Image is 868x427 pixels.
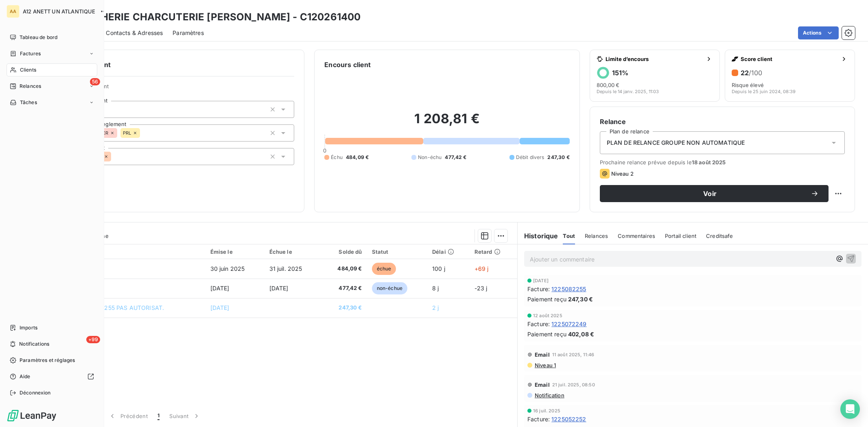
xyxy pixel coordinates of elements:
[20,83,41,90] span: Relances
[741,69,762,77] h6: 22
[106,29,163,37] span: Contacts & Adresses
[568,295,593,303] span: 247,30 €
[326,265,362,273] span: 484,09 €
[534,392,564,399] span: Notification
[20,99,37,106] span: Tâches
[20,66,36,74] span: Clients
[474,248,512,255] div: Retard
[535,381,550,388] span: Email
[533,313,562,318] span: 12 août 2025
[798,26,839,39] button: Actions
[372,248,422,255] div: Statut
[140,129,146,137] input: Ajouter une valeur
[618,233,655,239] span: Commentaires
[210,285,230,292] span: [DATE]
[585,233,608,239] span: Relances
[432,248,465,255] div: Délai
[551,320,587,328] span: 1225072249
[164,407,206,425] button: Suivant
[527,295,566,303] span: Paiement reçu
[732,82,764,88] span: Risque élevé
[269,265,302,272] span: 31 juil. 2025
[331,154,343,161] span: Échu
[372,263,396,275] span: échue
[568,330,594,338] span: 402,08 €
[533,278,549,283] span: [DATE]
[20,50,41,57] span: Factures
[611,170,634,177] span: Niveau 2
[725,50,855,102] button: Score client22/100Risque élevéDepuis le 25 juin 2024, 08:39
[269,285,289,292] span: [DATE]
[210,304,230,311] span: [DATE]
[326,284,362,292] span: 477,42 €
[111,153,118,160] input: Ajouter une valeur
[86,336,100,343] span: +99
[103,407,153,425] button: Précédent
[741,56,837,62] span: Score client
[123,131,131,135] span: PRL
[20,357,75,364] span: Paramètres et réglages
[20,389,51,396] span: Déconnexion
[7,5,20,18] div: AA
[597,82,619,88] span: 800,00 €
[474,285,488,292] span: -23 j
[732,89,796,94] span: Depuis le 25 juin 2024, 08:39
[346,154,369,161] span: 484,09 €
[326,248,362,255] div: Solde dû
[612,69,628,77] h6: 151 %
[20,34,57,41] span: Tableau de bord
[606,56,702,62] span: Limite d’encours
[19,340,49,348] span: Notifications
[665,233,696,239] span: Portail client
[72,10,361,24] h3: BOUCHERIE CHARCUTERIE [PERSON_NAME] - C120261400
[527,320,550,328] span: Facture :
[527,330,566,338] span: Paiement reçu
[474,265,489,272] span: +69 j
[269,248,317,255] div: Échue le
[210,265,245,272] span: 30 juin 2025
[324,111,569,135] h2: 1 208,81 €
[607,139,745,147] span: PLAN DE RELANCE GROUPE NON AUTOMATIQUE
[840,399,860,419] div: Open Intercom Messenger
[20,324,37,331] span: Imports
[534,362,556,368] span: Niveau 1
[533,408,560,413] span: 16 juil. 2025
[600,159,845,166] span: Prochaine relance prévue depuis le
[516,154,544,161] span: Débit divers
[324,60,371,70] h6: Encours client
[535,351,550,358] span: Email
[173,29,204,37] span: Paramètres
[692,159,726,166] span: 18 août 2025
[432,304,439,311] span: 2 j
[749,69,762,77] span: /100
[527,415,550,423] span: Facture :
[23,8,95,15] span: A12 ANETT UN ATLANTIQUE
[563,233,575,239] span: Tout
[518,231,558,241] h6: Historique
[597,89,659,94] span: Depuis le 14 janv. 2025, 11:03
[7,370,97,383] a: Aide
[527,285,550,293] span: Facture :
[600,117,845,126] h6: Relance
[372,282,407,294] span: non-échue
[66,83,294,94] span: Propriétés Client
[7,409,57,422] img: Logo LeanPay
[418,154,442,161] span: Non-échu
[65,304,164,311] span: LCR IMP F082255 PAS AUTORISAT.
[706,233,733,239] span: Creditsafe
[551,415,586,423] span: 1225052252
[590,50,720,102] button: Limite d’encours151%800,00 €Depuis le 14 janv. 2025, 11:03
[153,407,164,425] button: 1
[610,190,811,197] span: Voir
[157,412,160,420] span: 1
[65,248,201,255] div: Référence
[600,185,829,202] button: Voir
[445,154,466,161] span: 477,42 €
[432,285,439,292] span: 8 j
[551,285,586,293] span: 1225082255
[326,304,362,312] span: 247,30 €
[210,248,260,255] div: Émise le
[323,147,326,154] span: 0
[552,382,595,387] span: 21 juil. 2025, 08:50
[20,373,31,380] span: Aide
